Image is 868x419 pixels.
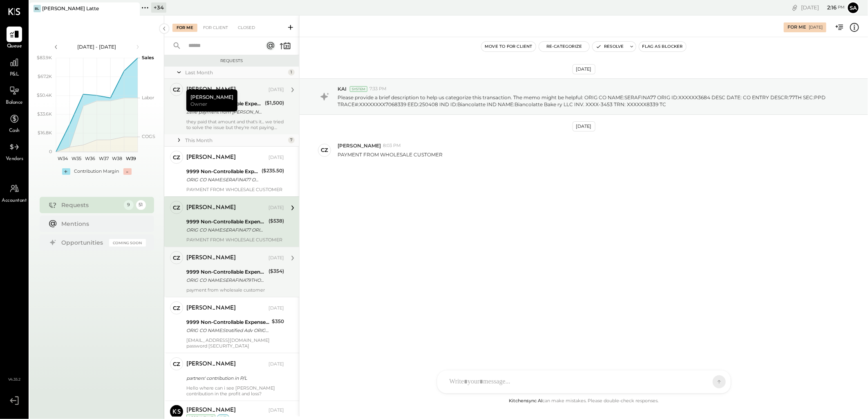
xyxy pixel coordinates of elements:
[72,156,81,161] text: W35
[109,239,146,247] div: Coming Soon
[268,154,284,161] div: [DATE]
[321,146,328,154] div: CZ
[186,276,266,284] div: ORIG CO NAME:SERAFINA79THOPER ORIG ID:1870910300 DESC DATE: CO ENTRY DESCR:[PERSON_NAME] SEC:PPD ...
[481,42,536,51] button: Move to for client
[0,139,28,163] a: Vendors
[338,151,443,158] p: PAYMENT FROM WHOLESALE CUSTOMER
[809,25,823,30] div: [DATE]
[2,197,27,205] span: Accountant
[6,99,23,107] span: Balance
[186,167,259,176] div: 9999 Non-Controllable Expenses:Other Income and Expenses:To Be Classified
[186,268,266,276] div: 9999 Non-Controllable Expenses:Other Income and Expenses:To Be Classified
[268,255,284,261] div: [DATE]
[190,100,207,107] span: Owner
[268,407,284,414] div: [DATE]
[0,111,28,135] a: Cash
[268,217,284,225] div: ($538)
[38,74,52,79] text: $67.2K
[173,204,180,212] div: CZ
[186,304,236,312] div: [PERSON_NAME]
[173,360,180,368] div: CZ
[0,27,28,50] a: Queue
[847,1,860,14] button: Sa
[10,71,19,78] span: P&L
[186,374,282,382] div: partners' contribution in P/L
[186,254,236,262] div: [PERSON_NAME]
[186,287,284,293] div: payment from wholesale customer
[136,200,146,210] div: 51
[85,156,95,161] text: W36
[34,5,41,12] div: BL
[0,55,28,78] a: P&L
[186,218,266,226] div: 9999 Non-Controllable Expenses:Other Income and Expenses:To Be Classified
[123,168,132,175] div: -
[74,168,119,175] div: Contribution Margin
[185,69,286,76] div: Last Month
[38,130,52,136] text: $16.8K
[573,64,595,74] div: [DATE]
[186,187,284,192] div: PAYMENT FROM WHOLESALE CUSTOMER
[0,181,28,205] a: Accountant
[142,134,155,139] text: COGS
[199,24,232,32] div: For Client
[142,55,154,60] text: Sales
[288,69,295,76] div: 1
[593,42,627,51] button: Resolve
[272,317,284,325] div: $350
[338,142,381,149] span: [PERSON_NAME]
[338,85,347,92] span: KAI
[62,43,132,50] div: [DATE] - [DATE]
[350,86,367,92] div: System
[186,385,284,397] div: Hello where can i see [PERSON_NAME] contribution in the profit and loss?
[173,254,180,262] div: CZ
[186,406,236,415] div: [PERSON_NAME]
[6,156,23,163] span: Vendors
[186,108,262,116] div: Zelle payment from [PERSON_NAME] FOODS INC. 25074832983
[801,4,845,11] div: [DATE]
[186,89,237,111] div: [PERSON_NAME]
[573,121,595,131] div: [DATE]
[37,55,52,60] text: $83.9K
[62,238,105,247] div: Opportunities
[49,149,52,154] text: 0
[186,326,269,334] div: ORIG CO NAME:Stratified Adv ORIG ID:XXXXXX2568 DESC DATE: CO ENTRY DESCR:Standard SEC:CCD TRACE#:...
[268,361,284,368] div: [DATE]
[151,2,166,13] div: + 34
[186,360,236,368] div: [PERSON_NAME]
[112,156,122,161] text: W38
[262,167,284,175] div: ($235.50)
[9,127,20,135] span: Cash
[124,200,134,210] div: 9
[7,43,22,50] span: Queue
[173,86,180,94] div: CZ
[268,205,284,211] div: [DATE]
[265,99,284,107] div: ($1,500)
[186,226,266,234] div: ORIG CO NAME:SERAFINA77 ORIG ID:XXXXXX3684 DESC DATE: CO ENTRY DESCR:77TH SEC:PPD TRACE#:XXXXXXXX...
[186,237,284,243] div: PAYMENT FROM WHOLESALE CUSTOMER
[288,137,295,143] div: 7
[369,86,387,92] span: 7:33 PM
[383,143,401,149] span: 8:03 PM
[125,156,136,161] text: W39
[186,176,259,184] div: ORIG CO NAME:SERAFINA77 ORIG ID:XXXXXX3684 DESC DATE: CO ENTRY DESCR:77TH SEC:PPD TRACE#:XXXXXXXX...
[173,304,180,312] div: CZ
[268,87,284,93] div: [DATE]
[338,94,835,108] p: Please provide a brief description to help us categorize this transaction. The memo might be help...
[0,83,28,107] a: Balance
[62,220,142,228] div: Mentions
[186,204,236,212] div: [PERSON_NAME]
[172,24,197,32] div: For Me
[639,42,686,51] button: Flag as Blocker
[173,154,180,161] div: CZ
[186,318,269,326] div: 9999 Non-Controllable Expenses:Other Income and Expenses:To Be Classified
[142,95,154,100] text: Labor
[186,86,236,94] div: [PERSON_NAME]
[268,267,284,275] div: ($354)
[37,111,52,117] text: $33.6K
[62,168,70,175] div: +
[185,137,286,144] div: This Month
[168,58,295,64] div: Requests
[186,337,284,349] div: [EMAIL_ADDRESS][DOMAIN_NAME] password [SECURITY_DATA]
[268,305,284,312] div: [DATE]
[62,201,120,209] div: Requests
